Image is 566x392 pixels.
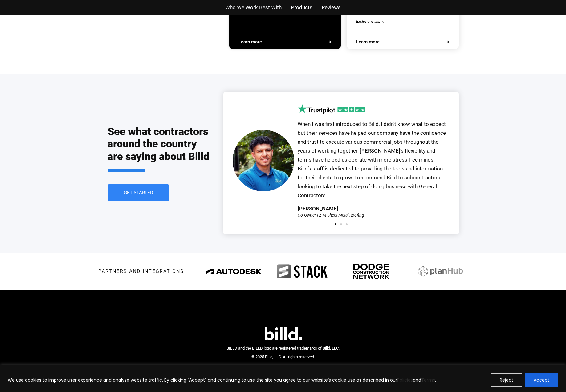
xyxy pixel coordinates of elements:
[238,40,332,44] a: Learn more
[525,373,558,387] button: Accept
[238,40,262,44] span: Learn more
[124,190,153,195] span: Get Started
[233,104,450,217] div: 1 / 3
[356,40,449,44] a: Learn more
[258,364,281,370] a: Terms of Use
[335,223,336,225] span: Go to slide 1
[258,364,308,370] nav: Menu
[8,376,436,384] p: We use cookies to improve user experience and analyze website traffic. By clicking “Accept” and c...
[322,3,341,12] a: Reviews
[108,125,211,172] h2: See what contractors around the country are saying about Billd
[284,364,308,370] a: Privacy Policy
[397,377,413,383] a: Policies
[356,19,384,24] span: Exclusions apply.
[291,3,312,12] a: Products
[356,40,380,44] span: Learn more
[226,346,340,359] span: BILLD and the BILLD logo are registered trademarks of Billd, LLC. © 2025 Billd, LLC. All rights r...
[98,269,184,274] h3: Partners and integrations
[491,373,522,387] button: Reject
[340,223,342,225] span: Go to slide 2
[225,3,282,12] a: Who We Work Best With
[298,121,446,198] span: When I was first introduced to Billd, I didn’t know what to expect but their services have helped...
[298,206,338,211] div: [PERSON_NAME]
[421,377,435,383] a: Terms
[346,223,348,225] span: Go to slide 3
[108,184,169,201] a: Get Started
[298,213,364,217] div: Co-Owner | Z-M Sheet Metal Roofing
